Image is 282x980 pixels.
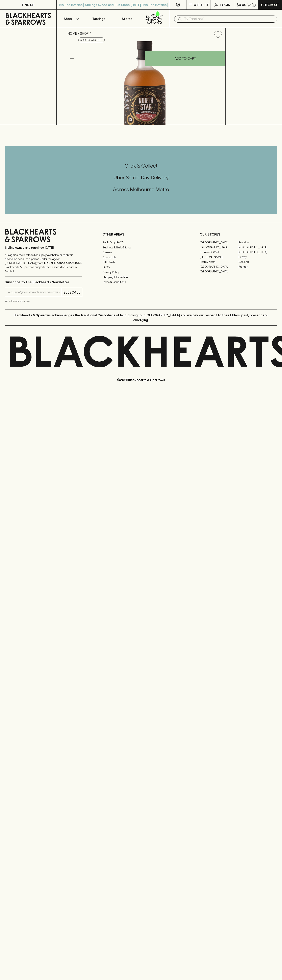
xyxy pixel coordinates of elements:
p: ADD TO CART [175,56,196,61]
p: OUR STORES [200,232,277,237]
a: Brunswick West [200,250,238,254]
a: Contact Us [102,255,180,260]
p: Shop [64,16,72,21]
p: We will never spam you [5,299,82,303]
p: Sibling owned and run since [DATE] [5,246,82,250]
h5: Across Melbourne Metro [5,186,277,193]
p: SUBSCRIBE [63,290,80,295]
p: Subscribe to The Blackhearts Newsletter [5,280,82,285]
a: Prahran [238,264,277,269]
a: HOME [68,32,77,35]
p: OTHER AREAS [102,232,180,237]
p: It is against the law to sell or supply alcohol to, or to obtain alcohol on behalf of a person un... [5,253,82,273]
a: Braddon [238,240,277,245]
a: Careers [102,250,180,255]
h5: Uber Same-Day Delivery [5,174,277,181]
a: FAQ's [102,265,180,270]
a: [GEOGRAPHIC_DATA] [200,269,238,274]
a: Fitzroy [238,254,277,259]
input: Try "Pinot noir" [184,16,274,22]
button: Shop [57,10,85,28]
a: [GEOGRAPHIC_DATA] [238,245,277,250]
div: Call to action block [5,146,277,214]
a: Geelong [238,259,277,264]
a: Shipping Information [102,275,180,279]
a: Bottle Drop FAQ's [102,240,180,245]
h5: Click & Collect [5,163,277,169]
p: FIND US [22,2,34,7]
a: Gift Cards [102,260,180,265]
a: Business & Bulk Gifting [102,245,180,250]
a: Privacy Policy [102,270,180,275]
a: [GEOGRAPHIC_DATA] [238,250,277,254]
strong: Liquor License #32064953 [44,261,81,265]
a: Fitzroy North [200,259,238,264]
button: ADD TO CART [145,51,225,66]
p: Checkout [261,2,279,7]
a: [GEOGRAPHIC_DATA] [200,245,238,250]
button: Add to wishlist [212,29,224,40]
p: $0.00 [237,2,246,7]
p: Blackhearts & Sparrows acknowledges the traditional Custodians of land throughout [GEOGRAPHIC_DAT... [8,313,274,322]
p: Tastings [92,16,105,21]
a: SHOP [80,32,89,35]
button: SUBSCRIBE [62,288,82,297]
p: 0 [253,4,255,6]
a: Terms & Conditions [102,280,180,285]
p: Login [220,2,230,7]
input: e.g. jane@blackheartsandsparrows.com.au [8,289,62,296]
a: Stores [113,10,141,28]
button: Add to wishlist [78,38,105,42]
a: [GEOGRAPHIC_DATA] [200,240,238,245]
p: Wishlist [194,2,209,7]
p: Stores [122,16,132,21]
img: 34625.png [65,41,225,125]
a: Tastings [85,10,113,28]
a: [GEOGRAPHIC_DATA] [200,264,238,269]
a: [PERSON_NAME] [200,254,238,259]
